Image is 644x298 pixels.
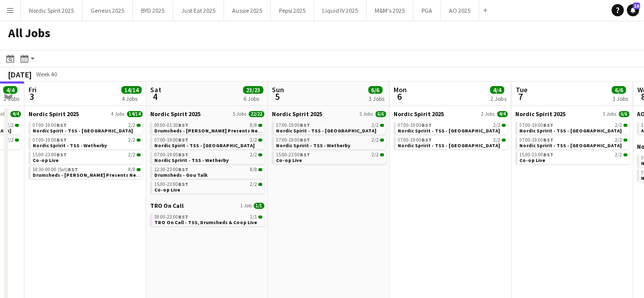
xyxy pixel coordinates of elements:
[133,1,173,20] button: BYD 2025
[82,1,133,20] button: Genesis 2025
[34,70,59,78] span: Week 40
[271,1,314,20] button: Pepsi 2025
[8,69,32,79] div: [DATE]
[627,4,639,16] a: 18
[413,1,441,20] button: PGA
[224,1,271,20] button: Aussie 2025
[633,3,640,9] span: 18
[441,1,479,20] button: AO 2025
[314,1,367,20] button: Liquid IV 2025
[173,1,224,20] button: Just Eat 2025
[21,1,82,20] button: Nordic Spirit 2025
[367,1,413,20] button: M&M's 2025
